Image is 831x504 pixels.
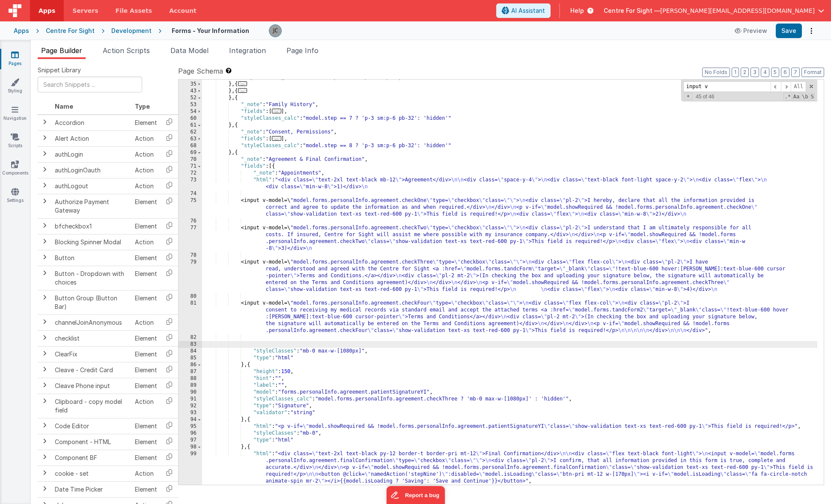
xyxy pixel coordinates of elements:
[179,362,202,368] div: 86
[683,81,771,92] input: Search for
[179,409,202,416] div: 93
[179,218,202,225] div: 76
[51,330,131,346] td: checklist
[51,115,131,131] td: Accordion
[179,81,202,88] div: 35
[179,177,202,190] div: 73
[179,122,202,129] div: 61
[179,416,202,423] div: 94
[269,25,281,37] img: 0dee5c1935d117432ef4781264a758f2
[51,378,131,394] td: Cleave Phone input
[604,6,824,15] button: Centre For Sight — [PERSON_NAME][EMAIL_ADDRESS][DOMAIN_NAME]
[692,94,718,100] span: 45 of 46
[179,88,202,95] div: 43
[179,197,202,218] div: 75
[131,394,161,418] td: Action
[131,481,161,497] td: Element
[51,394,131,418] td: Clipboard - copy model field
[51,346,131,362] td: ClearFix
[51,250,131,266] td: Button
[51,481,131,497] td: Date Time Picker
[179,389,202,396] div: 90
[179,95,202,101] div: 52
[179,348,202,355] div: 84
[511,6,545,15] span: AI Assistant
[238,88,247,93] span: ...
[131,346,161,362] td: Element
[179,355,202,362] div: 85
[286,46,319,55] span: Page Info
[131,178,161,194] td: Action
[179,437,202,444] div: 97
[51,418,131,434] td: Code Editor
[229,46,266,55] span: Integration
[179,252,202,259] div: 78
[179,156,202,163] div: 70
[238,81,247,86] span: ...
[103,46,150,55] span: Action Scripts
[131,450,161,465] td: Element
[604,6,660,15] span: Centre For Sight —
[116,6,152,15] span: File Assets
[179,423,202,430] div: 95
[179,396,202,403] div: 91
[179,129,202,136] div: 62
[51,266,131,290] td: Button - Dropdown with choices
[51,314,131,330] td: channelJoinAnonymous
[131,290,161,314] td: Element
[801,93,809,101] span: Whole Word Search
[51,362,131,378] td: Cleave - Credit Card
[51,162,131,178] td: authLoginOauth
[51,290,131,314] td: Button Group (Button Bar)
[111,27,152,35] div: Development
[684,93,692,100] span: Toggel Replace mode
[131,418,161,434] td: Element
[805,25,817,37] button: Options
[179,451,202,485] div: 99
[751,68,759,77] button: 3
[51,130,131,146] td: Alert Action
[172,27,249,34] h4: Forms - Your Information
[179,163,202,170] div: 71
[39,6,55,15] span: Apps
[801,68,824,77] button: Format
[179,341,202,348] div: 83
[702,68,730,77] button: No Folds
[791,68,800,77] button: 7
[51,434,131,450] td: Component - HTML
[179,293,202,300] div: 80
[178,66,223,76] span: Page Schema
[810,93,815,101] span: Search In Selection
[179,334,202,341] div: 82
[131,250,161,266] td: Element
[732,68,739,77] button: 1
[179,403,202,409] div: 92
[179,444,202,451] div: 98
[170,46,208,55] span: Data Model
[51,465,131,481] td: cookie - set
[741,68,749,77] button: 2
[179,259,202,293] div: 79
[55,103,73,110] span: Name
[792,93,800,101] span: CaseSensitive Search
[41,46,82,55] span: Page Builder
[496,3,551,18] button: AI Assistant
[51,146,131,162] td: authLogin
[131,194,161,218] td: Element
[14,27,29,35] div: Apps
[51,234,131,250] td: Blocking Spinner Modal
[386,486,445,504] iframe: Marker.io feedback button
[791,81,806,92] span: Alt-Enter
[131,378,161,394] td: Element
[131,266,161,290] td: Element
[179,170,202,177] div: 72
[771,68,779,77] button: 5
[131,465,161,481] td: Action
[179,108,202,115] div: 54
[131,234,161,250] td: Action
[131,162,161,178] td: Action
[38,66,81,74] span: Snippet Library
[51,218,131,234] td: bfcheckbox1
[179,142,202,149] div: 68
[131,330,161,346] td: Element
